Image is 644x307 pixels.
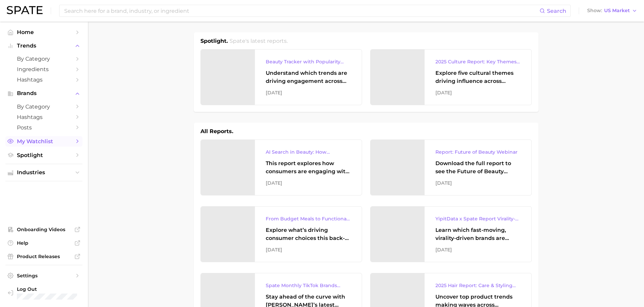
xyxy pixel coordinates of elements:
[5,224,82,235] a: Onboarding Videos
[370,49,532,105] a: 2025 Culture Report: Key Themes That Are Shaping Consumer DemandExplore five cultural themes driv...
[5,112,82,122] a: Hashtags
[5,150,82,160] a: Spotlight
[5,122,82,133] a: Posts
[17,56,71,62] span: by Category
[17,66,71,72] span: Ingredients
[17,124,71,131] span: Posts
[435,215,521,223] div: YipitData x Spate Report Virality-Driven Brands Are Taking a Slice of the Beauty Pie
[17,253,71,259] span: Product Releases
[266,89,351,97] div: [DATE]
[17,90,71,96] span: Brands
[17,103,71,110] span: by Category
[17,29,71,35] span: Home
[17,240,71,246] span: Help
[547,8,566,14] span: Search
[604,9,630,12] span: US Market
[200,206,362,262] a: From Budget Meals to Functional Snacks: Food & Beverage Trends Shaping Consumer Behavior This Sch...
[370,206,532,262] a: YipitData x Spate Report Virality-Driven Brands Are Taking a Slice of the Beauty PieLearn which f...
[5,101,82,112] a: by Category
[5,271,82,281] a: Settings
[5,167,82,178] button: Industries
[5,238,82,248] a: Help
[266,58,351,66] div: Beauty Tracker with Popularity Index
[586,6,639,15] button: ShowUS Market
[435,89,521,97] div: [DATE]
[200,37,228,45] h1: Spotlight.
[370,140,532,195] a: Report: Future of Beauty WebinarDownload the full report to see the Future of Beauty trends we un...
[17,76,71,83] span: Hashtags
[17,152,71,158] span: Spotlight
[7,6,43,14] img: SPATE
[5,41,82,51] button: Trends
[200,49,362,105] a: Beauty Tracker with Popularity IndexUnderstand which trends are driving engagement across platfor...
[266,215,351,223] div: From Budget Meals to Functional Snacks: Food & Beverage Trends Shaping Consumer Behavior This Sch...
[266,281,351,289] div: Spate Monthly TikTok Brands Tracker
[17,138,71,145] span: My Watchlist
[266,246,351,254] div: [DATE]
[5,74,82,85] a: Hashtags
[435,281,521,289] div: 2025 Hair Report: Care & Styling Products
[17,226,71,233] span: Onboarding Videos
[64,5,540,17] input: Search here for a brand, industry, or ingredient
[435,179,521,187] div: [DATE]
[5,64,82,74] a: Ingredients
[5,284,82,302] a: Log out. Currently logged in with e-mail amber.tilley@loreal.com.
[5,54,82,64] a: by Category
[266,148,351,156] div: AI Search in Beauty: How Consumers Are Using ChatGPT vs. Google Search
[266,69,351,85] div: Understand which trends are driving engagement across platforms in the skin, hair, makeup, and fr...
[266,226,351,242] div: Explore what’s driving consumer choices this back-to-school season From budget-friendly meals to ...
[435,58,521,66] div: 2025 Culture Report: Key Themes That Are Shaping Consumer Demand
[266,179,351,187] div: [DATE]
[5,136,82,147] a: My Watchlist
[435,159,521,176] div: Download the full report to see the Future of Beauty trends we unpacked during the webinar.
[17,43,71,49] span: Trends
[587,9,602,12] span: Show
[5,251,82,262] a: Product Releases
[435,148,521,156] div: Report: Future of Beauty Webinar
[435,226,521,242] div: Learn which fast-moving, virality-driven brands are leading the pack, the risks of viral growth, ...
[17,114,71,120] span: Hashtags
[5,27,82,37] a: Home
[17,170,71,176] span: Industries
[230,37,288,45] h2: Spate's latest reports.
[17,273,71,279] span: Settings
[200,127,233,135] h1: All Reports.
[200,140,362,195] a: AI Search in Beauty: How Consumers Are Using ChatGPT vs. Google SearchThis report explores how co...
[5,88,82,98] button: Brands
[435,246,521,254] div: [DATE]
[266,159,351,176] div: This report explores how consumers are engaging with AI-powered search tools — and what it means ...
[435,69,521,85] div: Explore five cultural themes driving influence across beauty, food, and pop culture.
[17,286,77,292] span: Log Out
